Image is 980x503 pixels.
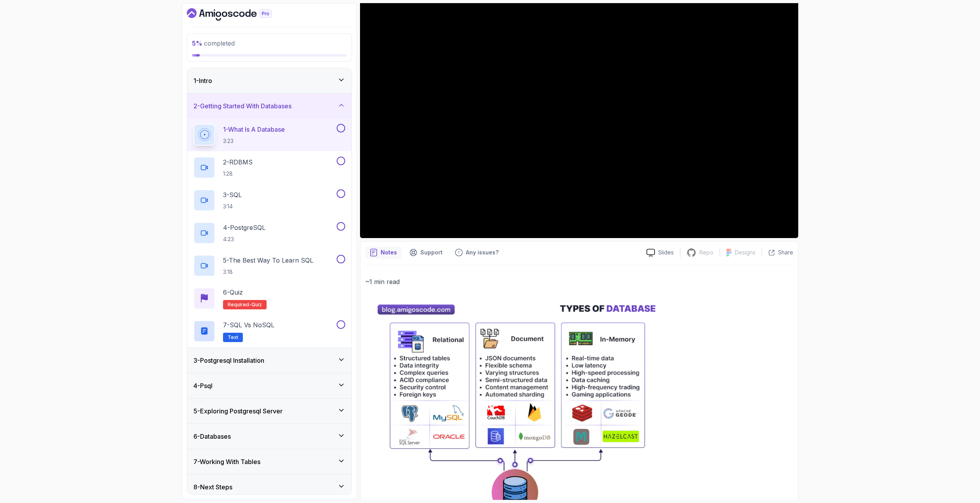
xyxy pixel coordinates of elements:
p: Repo [699,249,713,256]
p: Slides [658,249,674,256]
a: Dashboard [187,8,290,21]
button: 1-What Is A Database3:23 [193,124,345,146]
span: Text [228,334,238,341]
p: 7 - SQL vs NoSQL [223,320,274,330]
p: Share [778,249,793,256]
button: 3-Postgresql Installation [187,348,351,373]
p: ~1 min read [365,276,793,287]
button: 6-QuizRequired-quiz [193,288,345,309]
p: 6 - Quiz [223,288,243,297]
p: 4:23 [223,235,265,243]
span: completed [192,39,235,47]
button: 1-Intro [187,68,351,93]
p: 3:14 [223,203,242,210]
button: 6-Databases [187,424,351,449]
p: 3:18 [223,268,313,276]
span: 5 % [192,39,202,47]
button: 4-Psql [187,373,351,398]
p: Any issues? [466,249,499,256]
button: 2-Getting Started With Databases [187,94,351,118]
button: 8-Next Steps [187,475,351,499]
h3: 5 - Exploring Postgresql Server [193,406,283,416]
h3: 8 - Next Steps [193,482,232,492]
p: 5 - The Best Way To Learn SQL [223,256,313,265]
p: Designs [735,249,755,256]
button: 7-SQL vs NoSQLText [193,320,345,342]
p: 3:23 [223,137,285,145]
h3: 3 - Postgresql Installation [193,356,264,365]
p: 1:28 [223,170,253,178]
p: 4 - PostgreSQL [223,223,265,232]
button: 5-Exploring Postgresql Server [187,399,351,424]
button: 4-PostgreSQL4:23 [193,222,345,244]
button: 2-RDBMS1:28 [193,157,345,178]
button: 7-Working With Tables [187,449,351,474]
button: notes button [365,246,402,259]
h3: 7 - Working With Tables [193,457,260,466]
h3: 6 - Databases [193,432,231,441]
a: Slides [640,249,680,257]
p: Support [420,249,443,256]
p: 2 - RDBMS [223,157,253,167]
span: quiz [251,302,262,308]
button: 3-SQL3:14 [193,189,345,211]
h3: 2 - Getting Started With Databases [193,101,292,111]
button: Feedback button [450,246,503,259]
span: Required- [228,302,251,308]
p: Notes [381,249,397,256]
p: 1 - What Is A Database [223,125,285,134]
p: 3 - SQL [223,190,242,199]
button: 5-The Best Way To Learn SQL3:18 [193,255,345,277]
h3: 1 - Intro [193,76,212,85]
button: Share [762,249,793,256]
button: Support button [405,246,447,259]
h3: 4 - Psql [193,381,213,390]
